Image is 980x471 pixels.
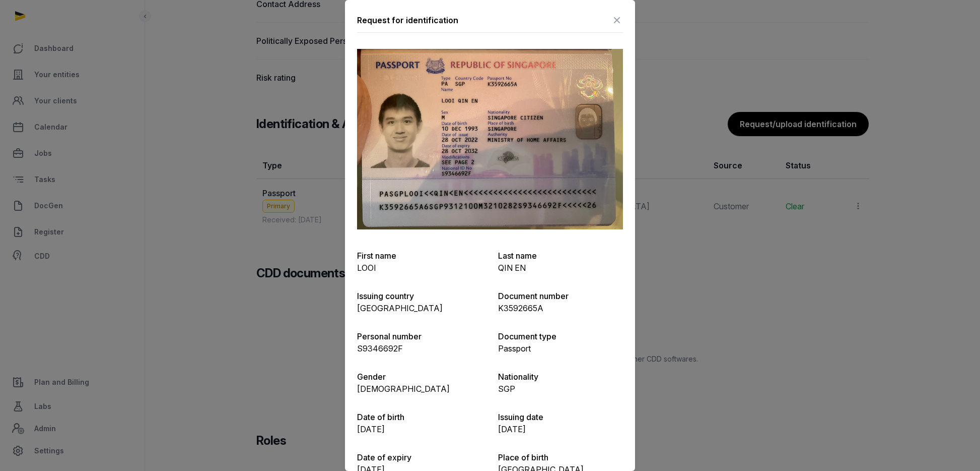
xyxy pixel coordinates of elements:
[357,49,623,229] img: onfido-1757398977Passport.png
[498,423,623,435] p: [DATE]
[498,451,623,463] p: Place of birth
[357,290,482,302] p: Issuing country
[498,262,623,274] p: QIN EN
[357,411,482,423] p: Date of birth
[498,383,623,395] p: SGP
[357,330,482,342] p: Personal number
[498,330,623,342] p: Document type
[498,411,623,423] p: Issuing date
[357,371,482,383] p: Gender
[357,423,482,435] p: [DATE]
[357,14,458,26] div: Request for identification
[498,290,623,302] p: Document number
[498,302,623,314] p: K3592665A
[357,451,482,463] p: Date of expiry
[498,371,623,383] p: Nationality
[357,250,482,262] p: First name
[357,262,482,274] p: LOOI
[498,250,623,262] p: Last name
[357,383,482,395] p: [DEMOGRAPHIC_DATA]
[357,302,482,314] p: [GEOGRAPHIC_DATA]
[357,342,482,355] p: S9346692F
[498,342,623,355] p: Passport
